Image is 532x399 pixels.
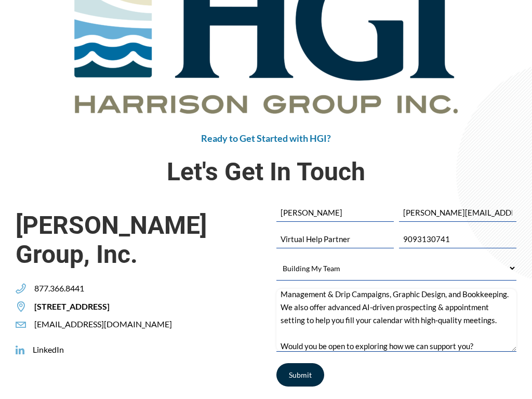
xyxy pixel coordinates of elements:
input: Email [399,204,516,221]
span: Let's Get In Touch [16,154,516,189]
span: [PERSON_NAME] Group, Inc. [16,211,256,268]
input: Company (optional) [276,230,394,248]
a: 877.366.8441 [16,283,84,294]
a: [STREET_ADDRESS] [16,301,110,312]
input: Name [276,204,394,221]
span: LinkedIn [24,344,64,355]
input: Phone (optional) [399,230,516,248]
a: [EMAIL_ADDRESS][DOMAIN_NAME] [16,319,172,330]
span: [EMAIL_ADDRESS][DOMAIN_NAME] [26,319,172,330]
a: LinkedIn [16,344,64,355]
input: Submit [276,363,324,387]
span: Ready to Get Started with HGI? [201,132,331,144]
span: [STREET_ADDRESS] [26,301,110,312]
span: 877.366.8441 [26,283,84,294]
